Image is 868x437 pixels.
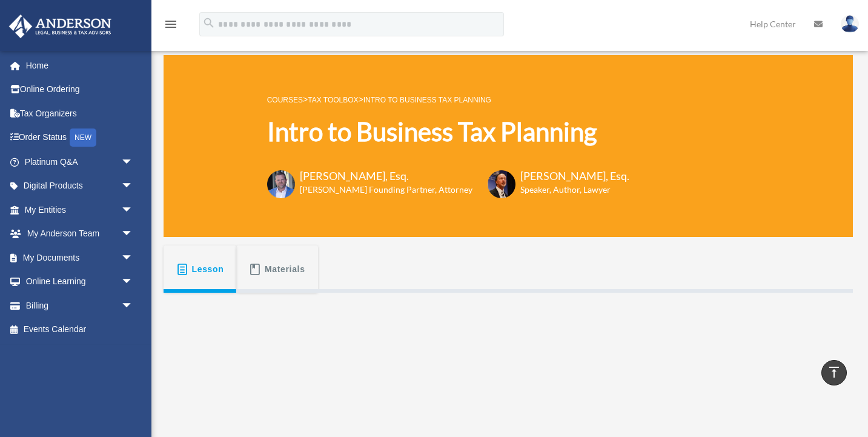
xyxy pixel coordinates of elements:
div: NEW [70,128,96,147]
i: menu [164,17,178,32]
a: My Entitiesarrow_drop_down [8,198,151,222]
a: Home [8,53,151,78]
a: Billingarrow_drop_down [8,293,151,318]
a: Tax Toolbox [308,96,358,104]
img: Toby-circle-head.png [267,170,295,198]
a: Online Learningarrow_drop_down [8,270,151,294]
span: arrow_drop_down [121,174,145,199]
span: arrow_drop_down [121,293,145,318]
a: Tax Organizers [8,101,151,125]
a: Digital Productsarrow_drop_down [8,174,151,198]
a: Platinum Q&Aarrow_drop_down [8,150,151,174]
h3: [PERSON_NAME], Esq. [520,168,629,184]
a: My Documentsarrow_drop_down [8,245,151,270]
a: Online Ordering [8,78,151,102]
span: arrow_drop_down [121,150,145,175]
span: Materials [265,258,305,280]
h3: [PERSON_NAME], Esq. [300,168,472,184]
h1: Intro to Business Tax Planning [267,114,629,150]
span: Lesson [192,258,224,280]
h6: Speaker, Author, Lawyer [520,184,614,196]
span: arrow_drop_down [121,198,145,222]
a: vertical_align_top [821,360,847,385]
i: vertical_align_top [827,365,841,379]
span: arrow_drop_down [121,245,145,270]
a: menu [164,21,178,32]
a: Order StatusNEW [8,125,151,150]
a: Intro to Business Tax Planning [363,96,491,104]
a: My Anderson Teamarrow_drop_down [8,222,151,246]
p: > > [267,92,629,107]
span: arrow_drop_down [121,222,145,247]
img: User Pic [841,15,859,33]
a: Events Calendar [8,318,151,342]
img: Scott-Estill-Headshot.png [488,170,515,198]
img: Anderson Advisors Platinum Portal [5,15,115,38]
i: search [202,16,216,30]
h6: [PERSON_NAME] Founding Partner, Attorney [300,184,472,196]
a: COURSES [267,96,303,104]
span: arrow_drop_down [121,270,145,295]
